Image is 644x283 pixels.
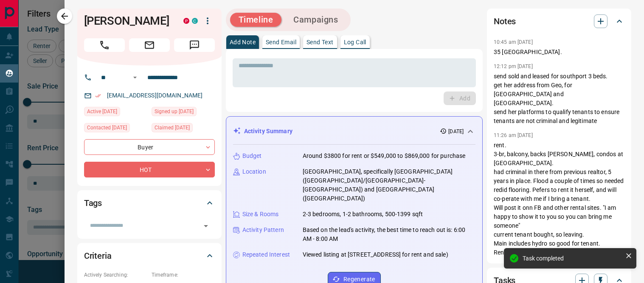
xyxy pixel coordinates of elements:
[242,167,266,176] p: Location
[84,123,147,135] div: Mon Sep 08 2025
[84,246,215,266] div: Criteria
[303,250,448,259] p: Viewed listing at [STREET_ADDRESS] for rent and sale)
[494,72,624,126] p: send sold and leased for southport 3 beds. get her address from Geo, for [GEOGRAPHIC_DATA] and [G...
[448,128,464,135] p: [DATE]
[130,72,140,83] button: Open
[84,14,171,28] h1: [PERSON_NAME]
[84,249,112,263] h2: Criteria
[494,39,533,45] p: 10:45 am [DATE]
[494,132,533,138] p: 11:26 am [DATE]
[200,220,212,232] button: Open
[523,255,622,262] div: Task completed
[152,271,215,279] p: Timeframe:
[230,13,282,27] button: Timeline
[84,193,215,213] div: Tags
[87,107,117,116] span: Active [DATE]
[242,210,279,219] p: Size & Rooms
[494,11,624,31] div: Notes
[494,63,533,69] p: 12:12 pm [DATE]
[84,162,215,177] div: HOT
[152,123,215,135] div: Mon Sep 08 2025
[242,250,290,259] p: Repeated Interest
[87,123,127,132] span: Contacted [DATE]
[129,38,170,52] span: Email
[233,123,475,139] div: Activity Summary[DATE]
[285,13,346,27] button: Campaigns
[107,92,203,99] a: [EMAIL_ADDRESS][DOMAIN_NAME]
[303,210,423,219] p: 2-3 bedrooms, 1-2 bathrooms, 500-1399 sqft
[84,107,147,119] div: Mon Sep 08 2025
[307,39,334,45] p: Send Text
[303,167,475,203] p: [GEOGRAPHIC_DATA], specifically [GEOGRAPHIC_DATA] ([GEOGRAPHIC_DATA]/[GEOGRAPHIC_DATA]-[GEOGRAPHI...
[192,18,198,24] div: condos.ca
[84,139,215,155] div: Buyer
[84,38,125,52] span: Call
[494,48,624,57] p: 35 [GEOGRAPHIC_DATA].
[303,226,475,243] p: Based on the lead's activity, the best time to reach out is: 6:00 AM - 8:00 AM
[242,226,284,234] p: Activity Pattern
[266,39,296,45] p: Send Email
[303,152,466,160] p: Around $3800 for rent or $549,000 to $869,000 for purchase
[155,123,190,132] span: Claimed [DATE]
[344,39,366,45] p: Log Call
[242,152,262,160] p: Budget
[95,93,101,99] svg: Email Verified
[244,127,292,136] p: Activity Summary
[84,196,102,210] h2: Tags
[84,271,147,279] p: Actively Searching:
[494,14,516,28] h2: Notes
[230,39,256,45] p: Add Note
[183,18,189,24] div: property.ca
[174,38,215,52] span: Message
[152,107,215,119] div: Tue May 04 2021
[155,107,194,116] span: Signed up [DATE]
